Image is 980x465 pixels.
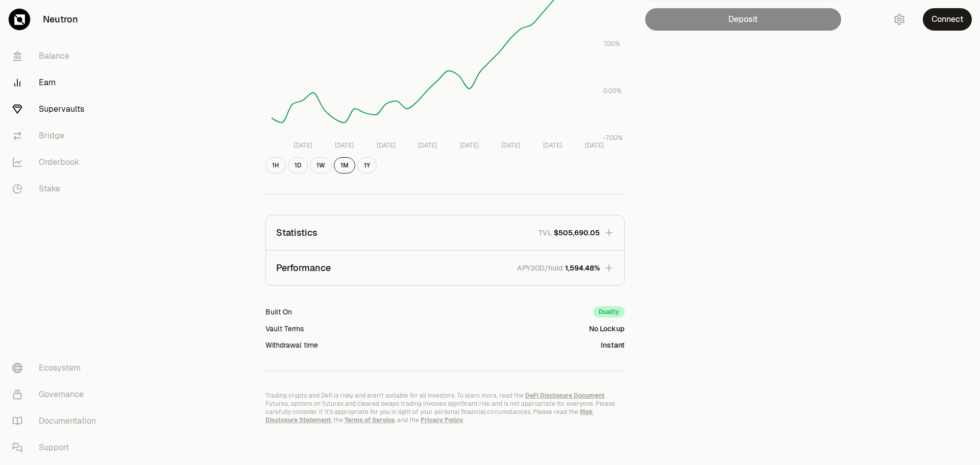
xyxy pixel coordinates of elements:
[265,324,304,334] div: Vault Terms
[923,8,972,31] button: Connect
[4,408,110,434] a: Documentation
[288,157,308,174] button: 1D
[266,215,624,250] button: StatisticsTVL$505,690.05
[310,157,332,174] button: 1W
[276,226,317,240] p: Statistics
[589,324,625,334] div: No Lockup
[4,355,110,381] a: Ecosystem
[418,141,437,150] tspan: [DATE]
[601,340,625,350] div: Instant
[4,96,110,123] a: Supervaults
[4,176,110,202] a: Stake
[334,157,355,174] button: 1M
[501,141,520,150] tspan: [DATE]
[4,69,110,96] a: Earn
[265,400,625,424] p: Futures, options on futures and cleared swaps trading involves significant risk and is not approp...
[603,40,620,48] tspan: 7.00%
[538,228,552,238] p: TVL
[543,141,562,150] tspan: [DATE]
[265,157,286,174] button: 1H
[293,141,312,150] tspan: [DATE]
[265,408,593,424] a: Risk Disclosure Statement
[357,157,377,174] button: 1Y
[554,228,600,238] span: $505,690.05
[4,123,110,149] a: Bridge
[517,263,563,273] p: APY30D/hold
[276,261,331,275] p: Performance
[593,306,625,317] div: Duality
[265,340,318,350] div: Withdrawal time
[335,141,354,150] tspan: [DATE]
[265,307,292,317] div: Built On
[377,141,396,150] tspan: [DATE]
[4,149,110,176] a: Orderbook
[4,434,110,461] a: Support
[525,391,604,400] a: DeFi Disclosure Document
[585,141,604,150] tspan: [DATE]
[603,87,622,95] tspan: 0.00%
[460,141,479,150] tspan: [DATE]
[345,416,395,424] a: Terms of Service
[4,381,110,408] a: Governance
[266,251,624,285] button: PerformanceAPY30D/hold1,594.48%
[565,263,600,273] span: 1,594.48%
[603,134,623,142] tspan: -7.00%
[4,43,110,69] a: Balance
[421,416,463,424] a: Privacy Policy
[265,391,625,400] p: Trading crypto and Defi is risky and aren't suitable for all investors. To learn more, read the .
